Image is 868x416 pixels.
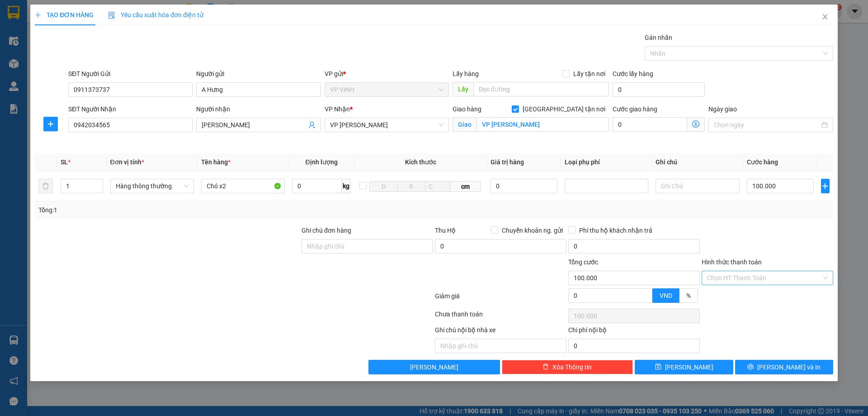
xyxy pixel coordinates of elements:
button: plus [43,117,58,131]
span: Tên hàng [201,158,231,166]
button: plus [821,179,830,193]
span: [PERSON_NAME] [410,362,458,372]
input: D [369,181,397,192]
span: Yêu cầu xuất hóa đơn điện tử [108,11,203,19]
input: Ngày giao [714,120,819,130]
span: kg [342,179,351,193]
button: printer[PERSON_NAME] và In [735,360,833,374]
span: VP Nhận [325,105,350,113]
span: Cước hàng [747,158,778,166]
div: SĐT Người Gửi [68,69,193,79]
span: Giá trị hàng [491,158,524,166]
input: 0 [491,179,558,193]
span: Kích thước [405,158,436,166]
label: Hình thức thanh toán [702,258,762,266]
input: Ghi chú đơn hàng [302,239,433,253]
input: Giao tận nơi [476,117,609,132]
div: Ghi chú nội bộ nhà xe [435,325,566,339]
span: VP NGỌC HỒI [330,118,443,132]
span: plus [821,182,829,190]
span: close [821,13,829,20]
label: Cước lấy hàng [613,70,653,77]
span: Giao [453,117,476,132]
label: Ngày giao [708,105,737,113]
span: [PERSON_NAME] và In [757,362,821,372]
span: VP VINH [330,83,443,96]
div: Chi phí nội bộ [568,325,700,339]
span: printer [747,363,754,371]
span: save [655,363,661,371]
img: icon [108,12,115,19]
div: VP gửi [325,69,449,79]
input: VD: Bàn, Ghế [201,179,285,193]
span: % [686,292,691,299]
span: Giao hàng [453,105,481,113]
th: Loại phụ phí [561,153,652,171]
span: Thu Hộ [435,227,456,234]
label: Gán nhãn [645,34,672,41]
span: Lấy hàng [453,70,479,77]
div: SĐT Người Nhận [68,104,193,114]
span: Phí thu hộ khách nhận trả [576,225,656,235]
span: plus [44,120,57,128]
span: SL [61,158,68,166]
span: [GEOGRAPHIC_DATA] tận nơi [519,104,609,114]
span: Lấy [453,82,473,96]
button: save[PERSON_NAME] [635,360,733,374]
div: Giảm giá [434,291,567,307]
button: deleteXóa Thông tin [502,360,633,374]
span: Xóa Thông tin [552,362,592,372]
span: Đơn vị tính [110,158,144,166]
div: Chưa thanh toán [434,309,567,325]
span: dollar-circle [692,120,699,128]
input: Cước lấy hàng [613,82,705,97]
input: Dọc đường [473,82,609,96]
input: Ghi Chú [656,179,739,193]
div: Người nhận [196,104,321,114]
span: [PERSON_NAME] [665,362,713,372]
button: [PERSON_NAME] [368,360,500,374]
span: Chuyển khoản ng. gửi [498,225,566,235]
th: Ghi chú [652,153,743,171]
label: Cước giao hàng [613,105,657,113]
input: R [397,181,425,192]
span: TẠO ĐƠN HÀNG [35,11,94,19]
label: Ghi chú đơn hàng [302,227,351,234]
span: Lấy tận nơi [570,69,609,79]
span: Tổng cước [568,258,598,266]
input: Cước giao hàng [613,117,687,132]
span: plus [35,12,41,18]
button: Close [812,5,838,30]
span: Hàng thông thường [116,179,189,193]
div: Tổng: 1 [38,205,335,215]
span: VND [660,292,672,299]
span: cm [450,181,481,192]
span: delete [542,363,549,371]
button: delete [38,179,53,193]
input: C [425,181,450,192]
div: Người gửi [196,69,321,79]
input: Nhập ghi chú [435,339,566,353]
span: Định lượng [305,158,337,166]
span: user-add [308,121,316,129]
